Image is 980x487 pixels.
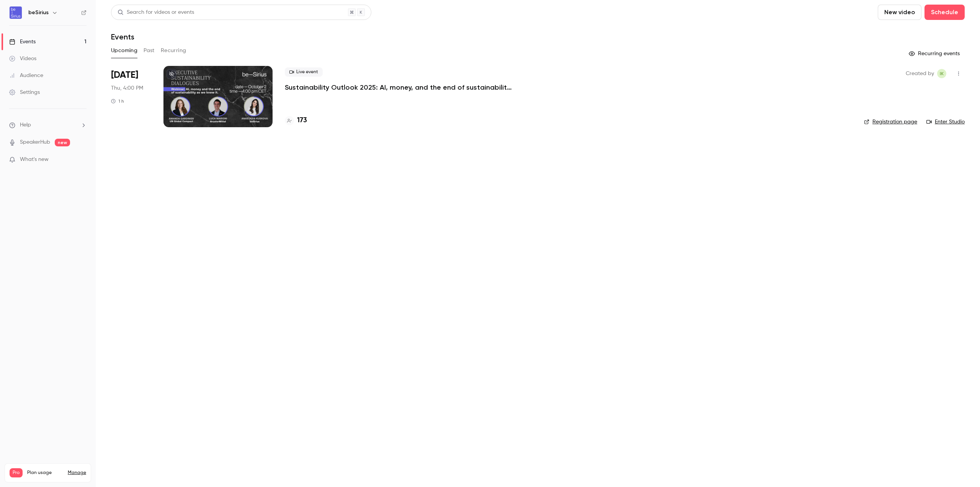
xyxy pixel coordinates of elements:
[906,69,934,78] span: Created by
[297,115,307,126] h4: 173
[9,121,87,129] li: help-dropdown-opener
[10,7,22,19] img: beSirius
[285,67,323,77] span: Live event
[9,38,36,46] div: Events
[111,98,124,104] div: 1 h
[940,69,944,78] span: IK
[68,470,86,476] a: Manage
[20,138,50,146] a: SpeakerHub
[878,5,921,20] button: New video
[144,44,155,57] button: Past
[20,121,31,129] span: Help
[111,44,137,57] button: Upcoming
[161,44,186,57] button: Recurring
[111,69,138,81] span: [DATE]
[111,66,151,127] div: Oct 2 Thu, 4:00 PM (Europe/Amsterdam)
[9,55,36,62] div: Videos
[28,9,49,16] h6: beSirius
[55,139,70,146] span: new
[864,118,917,126] a: Registration page
[111,84,143,92] span: Thu, 4:00 PM
[10,468,23,477] span: Pro
[118,8,194,16] div: Search for videos or events
[926,118,965,126] a: Enter Studio
[924,5,965,20] button: Schedule
[111,32,134,41] h1: Events
[285,83,514,92] a: Sustainability Outlook 2025: AI, money, and the end of sustainability as we knew it
[937,69,946,78] span: Irina Kuzminykh
[20,156,49,164] span: What's new
[27,470,63,476] span: Plan usage
[285,115,307,126] a: 173
[9,89,40,96] div: Settings
[9,72,43,79] div: Audience
[905,48,965,60] button: Recurring events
